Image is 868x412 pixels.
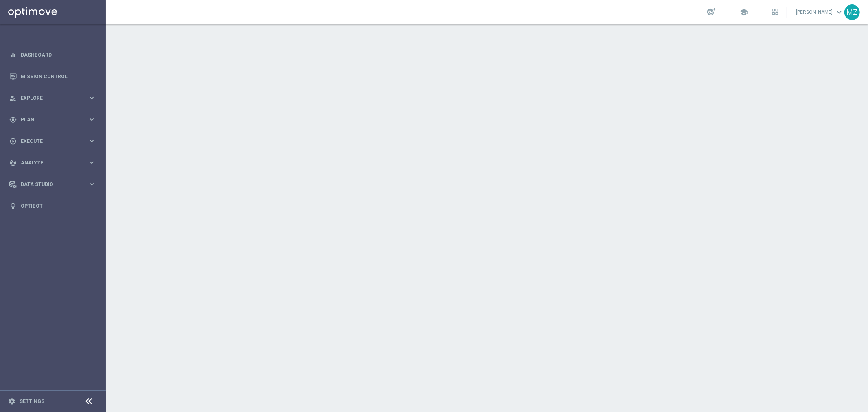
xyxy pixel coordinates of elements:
[844,4,860,20] div: MZ
[9,202,17,210] i: lightbulb
[9,116,96,123] button: gps_fixed Plan keyboard_arrow_right
[9,138,17,145] i: play_circle_outline
[88,94,96,102] i: keyboard_arrow_right
[21,182,88,187] span: Data Studio
[88,180,96,188] i: keyboard_arrow_right
[9,203,96,209] button: lightbulb Optibot
[9,181,96,188] button: Data Studio keyboard_arrow_right
[9,116,88,123] div: Plan
[20,399,44,404] a: Settings
[21,96,88,101] span: Explore
[9,66,96,87] div: Mission Control
[21,66,96,87] a: Mission Control
[9,94,88,102] div: Explore
[835,8,844,17] span: keyboard_arrow_down
[9,73,96,80] button: Mission Control
[9,160,96,166] button: track_changes Analyze keyboard_arrow_right
[88,159,96,167] i: keyboard_arrow_right
[9,51,17,59] i: equalizer
[9,95,96,101] button: person_search Explore keyboard_arrow_right
[9,138,96,145] button: play_circle_outline Execute keyboard_arrow_right
[9,52,96,58] button: equalizer Dashboard
[88,137,96,145] i: keyboard_arrow_right
[21,195,96,217] a: Optibot
[88,116,96,123] i: keyboard_arrow_right
[21,117,88,122] span: Plan
[9,94,17,102] i: person_search
[9,116,17,123] i: gps_fixed
[8,398,15,405] i: settings
[9,159,17,167] i: track_changes
[21,160,88,165] span: Analyze
[9,195,96,217] div: Optibot
[795,6,844,18] a: [PERSON_NAME]keyboard_arrow_down
[9,159,88,167] div: Analyze
[739,8,748,17] span: school
[9,181,88,188] div: Data Studio
[9,138,88,145] div: Execute
[21,139,88,144] span: Execute
[9,44,96,66] div: Dashboard
[21,44,96,66] a: Dashboard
